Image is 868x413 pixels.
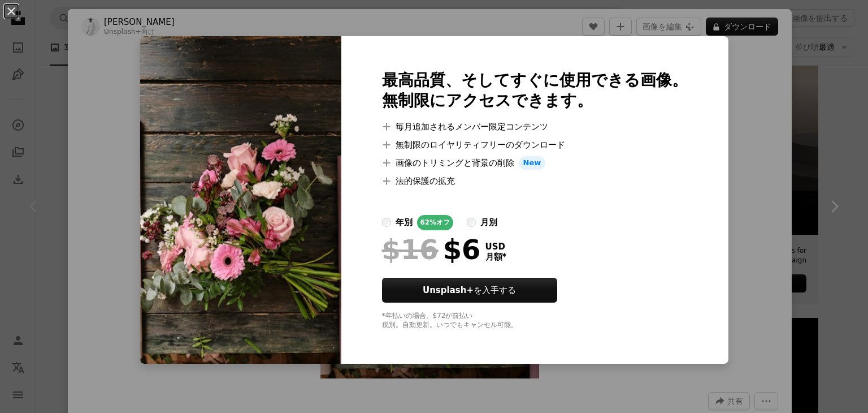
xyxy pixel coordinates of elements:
li: 法的保護の拡充 [382,174,688,188]
button: Unsplash+を入手する [382,278,557,303]
img: premium_photo-1676475964992-6404b8db0b53 [140,36,341,364]
input: 年別62%オフ [382,218,391,227]
div: 年別 [396,216,413,229]
h2: 最高品質、そしてすぐに使用できる画像。 無制限にアクセスできます。 [382,70,688,111]
span: New [519,156,546,170]
div: 62% オフ [417,215,454,230]
li: 画像のトリミングと背景の削除 [382,156,688,170]
span: $16 [382,235,439,264]
div: 月別 [480,216,497,229]
input: 月別 [467,218,476,227]
span: USD [485,242,507,252]
li: 無制限のロイヤリティフリーのダウンロード [382,138,688,152]
div: $6 [382,235,481,264]
strong: Unsplash+ [423,285,474,295]
li: 毎月追加されるメンバー限定コンテンツ [382,120,688,134]
div: *年払いの場合、 $72 が前払い 税別。自動更新。いつでもキャンセル可能。 [382,312,688,330]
